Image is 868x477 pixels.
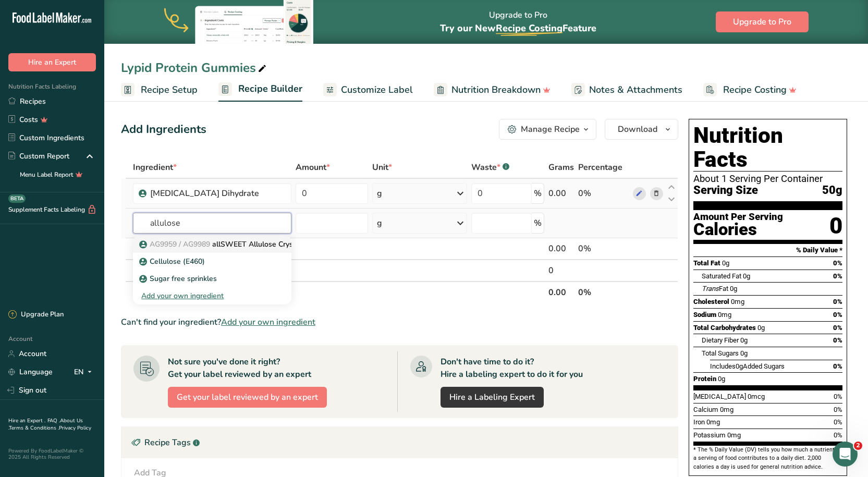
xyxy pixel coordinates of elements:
[133,161,177,174] span: Ingredient
[8,310,64,320] div: Upgrade Plan
[693,446,842,471] section: * The % Daily Value (DV) tells you how much a nutrient in a serving of food contributes to a dail...
[736,362,743,370] span: 0g
[833,324,842,332] span: 0%
[47,417,60,424] a: FAQ .
[440,1,596,44] div: Upgrade to Pro
[731,298,744,305] span: 0mg
[740,349,748,357] span: 0g
[141,273,217,284] p: Sugar free sprinkles
[727,431,741,439] span: 0mg
[133,213,291,234] input: Add Ingredient
[323,78,413,102] a: Customize Label
[440,22,596,34] span: Try our New Feature
[693,174,842,184] div: About 1 Serving Per Container
[693,244,842,256] section: % Daily Value *
[133,236,291,253] a: AG9959 / AG9989allSWEET Allulose Crystalline Powder
[8,53,96,71] button: Hire an Expert
[702,349,739,357] span: Total Sugars
[8,194,26,203] div: BETA
[718,375,725,383] span: 0g
[141,83,198,97] span: Recipe Setup
[702,285,728,292] span: Fat
[743,272,750,280] span: 0g
[693,431,726,439] span: Potassium
[150,187,280,200] div: [MEDICAL_DATA] Dihydrate
[578,242,629,255] div: 0%
[693,222,783,237] div: Calories
[441,356,583,381] div: Don't have time to do it? Hire a labeling expert to do it for you
[377,217,382,229] div: g
[133,253,291,270] a: Cellulose (E460)
[496,22,563,34] span: Recipe Costing
[854,442,862,450] span: 2
[8,151,69,162] div: Custom Report
[578,161,622,174] span: Percentage
[833,272,842,280] span: 0%
[471,161,509,174] div: Waste
[702,272,741,280] span: Saturated Fat
[9,424,59,432] a: Terms & Conditions .
[133,270,291,287] a: Sugar free sprinkles
[59,424,91,432] a: Privacy Policy
[693,324,756,332] span: Total Carbohydrates
[121,58,268,77] div: Lypid Protein Gummies
[833,259,842,267] span: 0%
[133,287,291,304] div: Add your own ingredient
[546,281,576,303] th: 0.00
[693,406,718,413] span: Calcium
[748,393,765,400] span: 0mcg
[618,123,657,136] span: Download
[710,362,785,370] span: Includes Added Sugars
[377,187,382,200] div: g
[571,78,682,102] a: Notes & Attachments
[121,427,678,458] div: Recipe Tags
[8,417,45,424] a: Hire an Expert .
[706,418,720,426] span: 0mg
[834,418,842,426] span: 0%
[121,78,198,102] a: Recipe Setup
[833,311,842,319] span: 0%
[168,387,327,408] button: Get your label reviewed by an expert
[177,391,318,403] span: Get your label reviewed by an expert
[434,78,551,102] a: Nutrition Breakdown
[548,161,574,174] span: Grams
[834,431,842,439] span: 0%
[238,82,302,96] span: Recipe Builder
[693,184,758,197] span: Serving Size
[141,239,342,250] p: allSWEET Allulose Crystalline Powder
[8,417,83,432] a: About Us .
[829,212,842,240] div: 0
[693,375,716,383] span: Protein
[341,83,413,97] span: Customize Label
[121,121,206,138] div: Add Ingredients
[441,387,544,408] a: Hire a Labeling Expert
[833,362,842,370] span: 0%
[576,281,631,303] th: 0%
[589,83,682,97] span: Notes & Attachments
[548,187,574,200] div: 0.00
[693,418,705,426] span: Iron
[834,406,842,413] span: 0%
[141,290,283,301] div: Add your own ingredient
[718,311,731,319] span: 0mg
[833,442,858,467] iframe: Intercom live chat
[521,123,580,136] div: Manage Recipe
[703,78,797,102] a: Recipe Costing
[74,366,96,378] div: EN
[221,316,315,328] span: Add your own ingredient
[296,161,330,174] span: Amount
[702,285,719,292] i: Trans
[833,298,842,305] span: 0%
[451,83,541,97] span: Nutrition Breakdown
[693,212,783,222] div: Amount Per Serving
[578,187,629,200] div: 0%
[722,259,729,267] span: 0g
[757,324,765,332] span: 0g
[693,298,729,305] span: Cholesterol
[8,363,53,381] a: Language
[822,184,842,197] span: 50g
[168,356,311,381] div: Not sure you've done it right? Get your label reviewed by an expert
[218,77,302,102] a: Recipe Builder
[833,336,842,344] span: 0%
[740,336,748,344] span: 0g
